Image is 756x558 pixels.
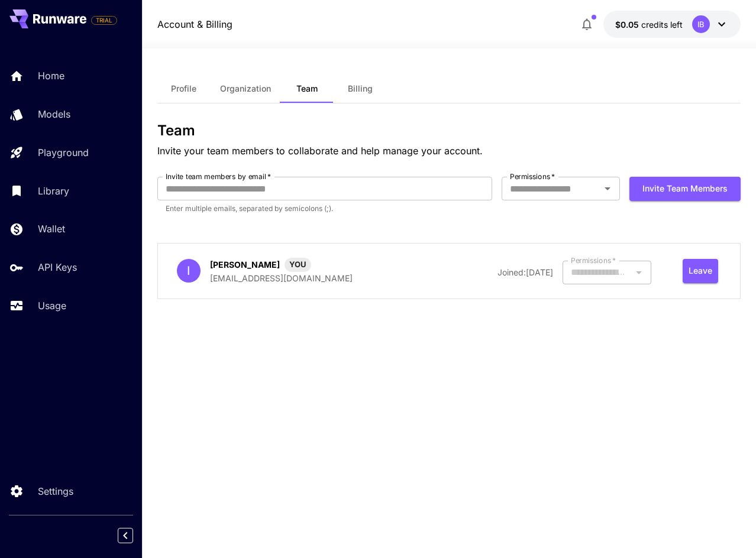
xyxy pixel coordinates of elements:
[166,171,271,181] label: Invite team members by email
[38,484,73,498] p: Settings
[91,13,117,27] span: Add your payment card to enable full platform functionality.
[348,83,373,94] span: Billing
[285,259,311,271] span: YOU
[166,203,484,215] p: Enter multiple emails, separated by semicolons (;).
[210,272,353,284] p: [EMAIL_ADDRESS][DOMAIN_NAME]
[210,258,280,271] p: [PERSON_NAME]
[177,259,201,283] div: I
[641,20,683,30] span: credits left
[603,11,741,38] button: $0.05IB
[38,222,65,236] p: Wallet
[692,15,710,33] div: IB
[127,525,142,546] div: Collapse sidebar
[157,144,741,158] p: Invite your team members to collaborate and help manage your account.
[171,83,196,94] span: Profile
[629,177,741,201] button: Invite team members
[683,259,718,283] button: Leave
[38,145,89,160] p: Playground
[497,267,553,277] span: Joined: [DATE]
[38,184,69,198] p: Library
[296,83,318,94] span: Team
[615,20,641,30] span: $0.05
[510,171,555,181] label: Permissions
[157,122,741,139] h3: Team
[157,17,232,31] nav: breadcrumb
[220,83,271,94] span: Organization
[118,528,133,543] button: Collapse sidebar
[38,299,66,313] p: Usage
[157,17,232,31] a: Account & Billing
[38,69,64,83] p: Home
[615,18,683,31] div: $0.05
[38,260,77,274] p: API Keys
[38,107,70,121] p: Models
[571,255,616,265] label: Permissions
[599,180,616,197] button: Open
[92,16,117,25] span: TRIAL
